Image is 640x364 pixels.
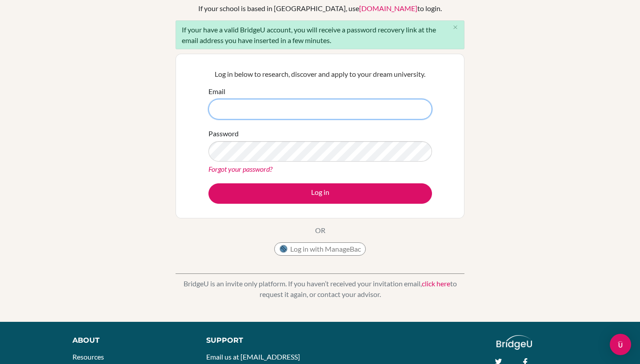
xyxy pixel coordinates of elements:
button: Close [446,21,464,34]
label: Email [208,86,225,97]
p: Log in below to research, discover and apply to your dream university. [208,69,432,79]
button: Log in with ManageBac [274,242,366,256]
a: Resources [72,352,104,361]
div: If your school is based in [GEOGRAPHIC_DATA], use to login. [198,3,442,14]
div: Open Intercom Messenger [610,334,631,355]
p: BridgeU is an invite only platform. If you haven’t received your invitation email, to request it ... [176,278,464,300]
label: Password [208,128,239,139]
div: About [72,335,186,346]
button: Log in [208,183,432,204]
a: click here [422,279,450,288]
img: logo_white@2x-f4f0deed5e89b7ecb1c2cc34c3e3d731f90f0f143d5ea2071677605dd97b5244.png [496,335,532,350]
a: Forgot your password? [208,165,272,173]
div: Support [206,335,311,346]
a: [DOMAIN_NAME] [359,4,417,12]
p: OR [315,225,325,236]
div: If your have a valid BridgeU account, you will receive a password recovery link at the email addr... [176,20,464,49]
i: close [452,24,459,31]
